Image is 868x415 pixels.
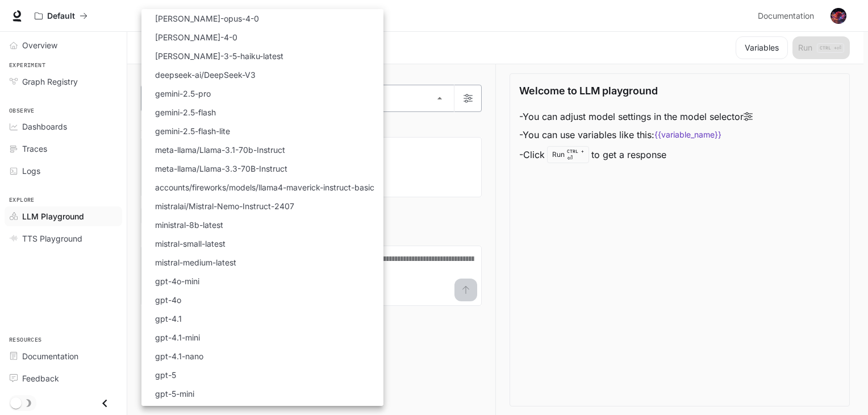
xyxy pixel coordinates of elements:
p: meta-llama/Llama-3.3-70B-Instruct [155,163,287,175]
p: deepseek-ai/DeepSeek-V3 [155,69,256,81]
p: [PERSON_NAME]-4-0 [155,31,237,43]
p: gemini-2.5-flash [155,106,216,118]
p: gpt-4.1-mini [155,331,200,343]
p: gpt-5-mini [155,388,194,400]
p: mistral-medium-latest [155,256,236,268]
p: meta-llama/Llama-3.1-70b-Instruct [155,144,285,156]
p: ministral-8b-latest [155,219,223,231]
p: gpt-4.1-nano [155,350,203,362]
p: gpt-5 [155,369,176,381]
p: [PERSON_NAME]-3-5-haiku-latest [155,50,283,62]
p: mistralai/Mistral-Nemo-Instruct-2407 [155,200,294,212]
p: accounts/fireworks/models/llama4-maverick-instruct-basic [155,181,374,193]
p: gpt-4o [155,294,181,306]
p: gpt-4o-mini [155,275,199,287]
p: gemini-2.5-flash-lite [155,125,230,137]
p: mistral-small-latest [155,238,226,250]
p: gemini-2.5-pro [155,88,211,99]
p: [PERSON_NAME]-opus-4-0 [155,13,259,24]
p: gpt-4.1 [155,313,182,325]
